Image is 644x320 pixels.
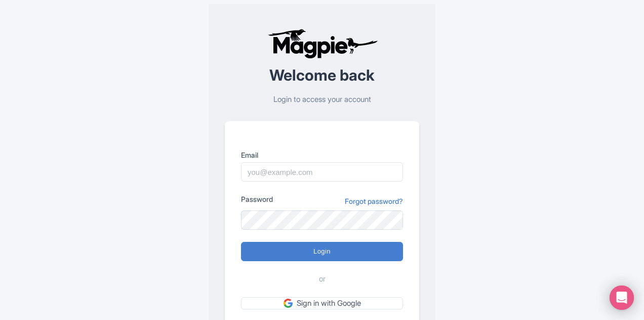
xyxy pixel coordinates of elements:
div: Open Intercom Messenger [610,286,634,310]
input: Login [241,242,403,261]
a: Forgot password? [345,196,403,206]
input: you@example.com [241,162,403,182]
label: Password [241,194,273,204]
span: or [319,273,326,285]
a: Sign in with Google [241,297,403,310]
p: Login to access your account [225,94,419,105]
h2: Welcome back [225,67,419,84]
img: logo-ab69f6fb50320c5b225c76a69d11143b.png [265,28,379,59]
img: google.svg [284,299,293,308]
label: Email [241,150,403,160]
